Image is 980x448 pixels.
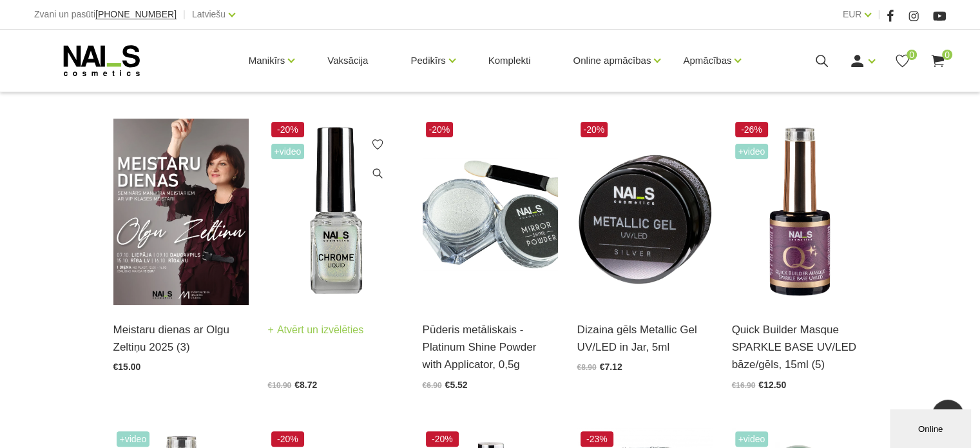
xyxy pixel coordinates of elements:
[271,431,305,447] span: -20%
[117,431,150,447] span: +Video
[423,119,558,305] img: Augstas kvalitātes, metāliskā spoguļefekta dizaina pūderis lieliskam spīdumam. Šobrīd aktuāls spi...
[423,381,442,390] span: €6.90
[271,144,305,159] span: +Video
[268,381,292,390] span: €10.90
[907,50,917,60] span: 0
[942,50,952,60] span: 0
[732,381,756,390] span: €16.90
[581,122,608,137] span: -20%
[317,30,378,92] a: Vaksācija
[732,321,867,374] a: Quick Builder Masque SPARKLE BASE UV/LED bāze/gēls, 15ml (5)
[732,119,867,305] img: Maskējoša, viegli mirdzoša bāze/gels. Unikāls produkts ar daudz izmantošanas iespējām: •Bāze gell...
[423,321,558,374] a: Pūderis metāliskais - Platinum Shine Powder with Applicator, 0,5g
[95,9,177,19] span: [PHONE_NUMBER]
[930,53,946,69] a: 0
[890,407,974,448] iframe: chat widget
[410,35,445,86] a: Pedikīrs
[878,6,880,23] span: |
[183,6,186,23] span: |
[426,431,459,447] span: -20%
[577,363,597,372] span: €8.90
[735,431,769,447] span: +Video
[294,380,317,390] span: €8.72
[894,53,910,69] a: 0
[113,119,249,305] img: ✨ Meistaru dienas ar Olgu Zeltiņu 2025 ✨ RUDENS / Seminārs manikīra meistariem Liepāja – 7. okt.,...
[95,10,177,19] a: [PHONE_NUMBER]
[249,35,285,86] a: Manikīrs
[113,362,141,372] span: €15.00
[34,6,177,23] div: Zvani un pasūti
[758,380,786,390] span: €12.50
[192,6,226,22] a: Latviešu
[573,35,651,86] a: Online apmācības
[478,30,541,92] a: Komplekti
[445,380,468,390] span: €5.52
[735,144,769,159] span: +Video
[843,6,862,22] a: EUR
[577,321,713,356] a: Dizaina gēls Metallic Gel UV/LED in Jar, 5ml
[426,122,454,137] span: -20%
[581,431,614,447] span: -23%
[113,321,249,356] a: Meistaru dienas ar Olgu Zeltiņu 2025 (3)
[683,35,731,86] a: Apmācības
[268,119,403,305] img: Dizaina produkts spilgtā spoguļa efekta radīšanai.LIETOŠANA: Pirms lietošanas nepieciešams sakrat...
[271,122,305,137] span: -20%
[735,122,769,137] span: -26%
[600,362,622,372] span: €7.12
[577,119,713,305] img: Metallic Gel UV/LED ir intensīvi pigmentets metala dizaina gēls, kas palīdz radīt reljefu zīmējum...
[268,321,364,339] a: Atvērt un izvēlēties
